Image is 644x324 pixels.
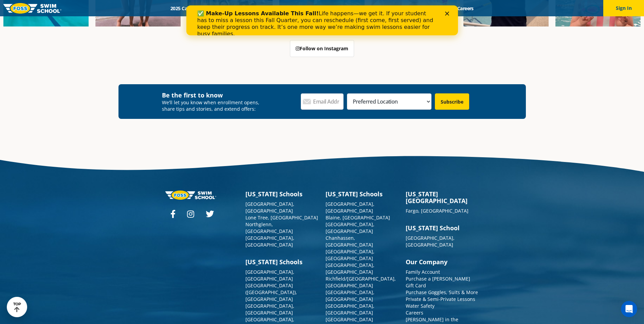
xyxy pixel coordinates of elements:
b: ✅ Make-Up Lessons Available This Fall! [11,5,132,11]
a: Northglenn, [GEOGRAPHIC_DATA] [245,221,293,234]
input: Subscribe [435,93,469,110]
input: Email Address [301,93,344,110]
a: 2025 Calendar [165,5,207,12]
a: Swim Path® Program [236,5,295,12]
a: Lone Tree, [GEOGRAPHIC_DATA] [245,214,318,221]
a: [GEOGRAPHIC_DATA], [GEOGRAPHIC_DATA] [245,269,294,282]
h3: [US_STATE] School [406,224,479,231]
a: Purchase a [PERSON_NAME] Gift Card [406,275,470,289]
img: FOSS Swim School Logo [3,3,61,14]
iframe: Intercom live chat banner [186,5,458,35]
a: Fargo, [GEOGRAPHIC_DATA] [406,208,468,214]
a: [GEOGRAPHIC_DATA] ([GEOGRAPHIC_DATA]), [GEOGRAPHIC_DATA] [245,282,297,302]
div: TOP [13,302,21,312]
a: Careers [451,5,479,12]
a: [GEOGRAPHIC_DATA], [GEOGRAPHIC_DATA] [326,262,374,275]
a: Schools [207,5,236,12]
p: We’ll let you know when enrollment opens, share tips and stories, and extend offers: [162,99,264,112]
a: Private & Semi-Private Lessons [406,296,475,302]
a: Purchase Goggles, Suits & More [406,289,478,295]
a: [GEOGRAPHIC_DATA], [GEOGRAPHIC_DATA] [326,303,374,316]
img: Foss-logo-horizontal-white.svg [165,191,216,200]
h3: Our Company [406,258,479,265]
a: [GEOGRAPHIC_DATA], [GEOGRAPHIC_DATA] [326,289,374,302]
a: Richfield/[GEOGRAPHIC_DATA], [GEOGRAPHIC_DATA] [326,275,396,289]
h3: [US_STATE][GEOGRAPHIC_DATA] [406,191,479,204]
a: Blog [430,5,451,12]
h3: [US_STATE] Schools [245,191,319,197]
h3: [US_STATE] Schools [326,191,399,197]
a: Water Safety [406,303,435,309]
a: Blaine, [GEOGRAPHIC_DATA] [326,214,390,221]
a: [GEOGRAPHIC_DATA], [GEOGRAPHIC_DATA] [245,201,294,214]
iframe: Intercom live chat [621,301,637,317]
a: Chanhassen, [GEOGRAPHIC_DATA] [326,235,373,248]
div: Close [259,6,265,10]
a: [GEOGRAPHIC_DATA], [GEOGRAPHIC_DATA] [326,201,374,214]
a: Family Account [406,269,440,275]
h4: Be the first to know [162,91,264,99]
a: About [PERSON_NAME] [295,5,358,12]
a: Swim Like [PERSON_NAME] [358,5,430,12]
div: Life happens—we get it. If your student has to miss a lesson this Fall Quarter, you can reschedul... [11,5,250,32]
a: [GEOGRAPHIC_DATA], [GEOGRAPHIC_DATA] [326,248,374,262]
a: [GEOGRAPHIC_DATA], [GEOGRAPHIC_DATA] [406,235,455,248]
a: Careers [406,309,423,316]
h3: [US_STATE] Schools [245,258,319,265]
a: [GEOGRAPHIC_DATA], [GEOGRAPHIC_DATA] [245,235,294,248]
a: [GEOGRAPHIC_DATA], [GEOGRAPHIC_DATA] [245,303,294,316]
a: [GEOGRAPHIC_DATA], [GEOGRAPHIC_DATA] [326,221,374,234]
a: Follow on Instagram [290,40,354,57]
